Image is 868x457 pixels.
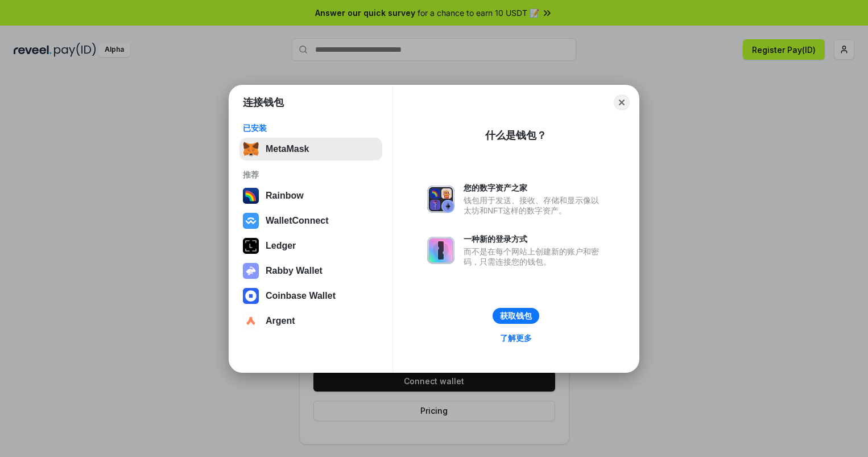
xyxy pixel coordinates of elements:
div: MetaMask [266,144,309,154]
button: Rainbow [239,184,382,207]
div: 钱包用于发送、接收、存储和显示像以太坊和NFT这样的数字资产。 [464,195,605,216]
div: 已安装 [243,123,379,133]
img: svg+xml,%3Csvg%20width%3D%2228%22%20height%3D%2228%22%20viewBox%3D%220%200%2028%2028%22%20fill%3D... [243,213,259,229]
img: svg+xml,%3Csvg%20xmlns%3D%22http%3A%2F%2Fwww.w3.org%2F2000%2Fsvg%22%20width%3D%2228%22%20height%3... [243,238,259,254]
div: 推荐 [243,170,379,180]
div: 而不是在每个网站上创建新的账户和密码，只需连接您的钱包。 [464,246,605,267]
img: svg+xml,%3Csvg%20fill%3D%22none%22%20height%3D%2233%22%20viewBox%3D%220%200%2035%2033%22%20width%... [243,141,259,157]
img: svg+xml,%3Csvg%20xmlns%3D%22http%3A%2F%2Fwww.w3.org%2F2000%2Fsvg%22%20fill%3D%22none%22%20viewBox... [243,263,259,279]
button: Rabby Wallet [239,260,382,282]
h1: 连接钱包 [243,96,284,109]
button: Ledger [239,234,382,257]
div: 您的数字资产之家 [464,183,605,193]
button: Close [614,94,630,110]
button: 获取钱包 [493,308,539,324]
div: 获取钱包 [500,311,532,321]
div: Coinbase Wallet [266,291,336,301]
button: WalletConnect [239,209,382,232]
img: svg+xml,%3Csvg%20xmlns%3D%22http%3A%2F%2Fwww.w3.org%2F2000%2Fsvg%22%20fill%3D%22none%22%20viewBox... [427,237,454,264]
img: svg+xml,%3Csvg%20width%3D%2228%22%20height%3D%2228%22%20viewBox%3D%220%200%2028%2028%22%20fill%3D... [243,288,259,304]
div: WalletConnect [266,216,329,226]
div: Rainbow [266,191,304,201]
div: Ledger [266,241,296,251]
div: 什么是钱包？ [485,129,547,142]
div: Argent [266,316,295,326]
button: Coinbase Wallet [239,285,382,307]
div: 一种新的登录方式 [464,234,605,244]
a: 了解更多 [493,331,539,345]
button: Argent [239,310,382,332]
img: svg+xml,%3Csvg%20xmlns%3D%22http%3A%2F%2Fwww.w3.org%2F2000%2Fsvg%22%20fill%3D%22none%22%20viewBox... [427,186,454,213]
button: MetaMask [239,138,382,160]
img: svg+xml,%3Csvg%20width%3D%22120%22%20height%3D%22120%22%20viewBox%3D%220%200%20120%20120%22%20fil... [243,188,259,204]
div: 了解更多 [500,333,532,343]
img: svg+xml,%3Csvg%20width%3D%2228%22%20height%3D%2228%22%20viewBox%3D%220%200%2028%2028%22%20fill%3D... [243,313,259,329]
div: Rabby Wallet [266,266,323,276]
